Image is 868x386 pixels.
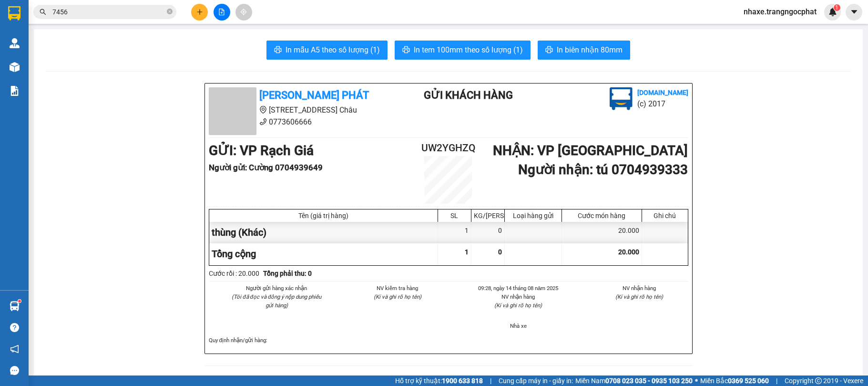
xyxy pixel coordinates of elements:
[846,4,862,21] button: caret-down
[736,6,824,18] span: nhaxe.trangngocphat
[465,248,469,256] span: 1
[518,162,688,177] b: Người nhận : tú 0704939333
[348,284,447,292] li: NV kiểm tra hàng
[209,222,438,243] div: thùng (Khác)
[564,212,639,219] div: Cước món hàng
[442,377,483,385] strong: 1900 633 818
[259,89,369,101] b: [PERSON_NAME] Phát
[10,366,19,375] span: message
[395,376,483,386] span: Hỗ trợ kỹ thuật:
[259,118,267,125] span: phone
[209,104,386,116] li: [STREET_ADDRESS] Châu
[209,116,386,128] li: 0773606666
[209,336,688,344] div: Quy định nhận/gửi hàng :
[850,8,858,16] span: caret-down
[610,87,633,110] img: logo.jpg
[10,62,20,72] img: warehouse-icon
[490,376,491,386] span: |
[470,284,568,292] li: 09:28, ngày 14 tháng 08 năm 2025
[440,212,469,219] div: SL
[494,302,542,309] i: (Kí và ghi rõ họ tên)
[700,376,769,386] span: Miền Bắc
[474,212,502,219] div: KG/[PERSON_NAME]
[470,322,568,330] li: Nhà xe
[424,89,513,101] b: Gửi khách hàng
[374,293,421,300] i: (Kí và ghi rõ họ tên)
[493,143,688,158] b: NHẬN : VP [GEOGRAPHIC_DATA]
[408,140,489,156] h2: UW2YGHZQ
[266,41,388,60] button: printerIn mẫu A5 theo số lượng (1)
[263,270,312,277] b: Tổng phải thu: 0
[8,6,20,21] img: logo-vxr
[835,4,838,11] span: 1
[10,38,20,48] img: warehouse-icon
[471,222,505,243] div: 0
[235,4,252,21] button: aim
[575,376,693,386] span: Miền Nam
[644,212,685,219] div: Ghi chú
[18,300,21,303] sup: 1
[167,8,173,17] span: close-circle
[815,377,822,384] span: copyright
[209,163,323,172] b: Người gửi : Cường 0704939649
[209,143,314,158] b: GỬI : VP Rạch Giá
[259,106,267,114] span: environment
[438,222,471,243] div: 1
[212,248,256,260] span: Tổng cộng
[214,4,230,21] button: file-add
[776,376,777,386] span: |
[218,9,225,15] span: file-add
[499,376,573,386] span: Cung cấp máy in - giấy in:
[538,41,630,60] button: printerIn biên nhận 80mm
[286,44,380,56] span: In mẫu A5 theo số lượng (1)
[545,46,553,55] span: printer
[557,44,623,56] span: In biên nhận 80mm
[605,377,693,385] strong: 0708 023 035 - 0935 103 250
[414,44,523,56] span: In tem 100mm theo số lượng (1)
[507,212,559,219] div: Loại hàng gửi
[228,284,326,292] li: Người gửi hàng xác nhận
[40,9,46,15] span: search
[167,9,173,14] span: close-circle
[209,268,259,279] div: Cước rồi : 20.000
[728,377,769,385] strong: 0369 525 060
[196,9,203,15] span: plus
[637,89,688,96] b: [DOMAIN_NAME]
[618,248,639,256] span: 20.000
[562,222,642,243] div: 20.000
[10,344,19,354] span: notification
[498,248,502,256] span: 0
[615,293,663,300] i: (Kí và ghi rõ họ tên)
[232,293,321,309] i: (Tôi đã đọc và đồng ý nộp dung phiếu gửi hàng)
[395,41,531,60] button: printerIn tem 100mm theo số lượng (1)
[834,4,840,11] sup: 1
[470,292,568,301] li: NV nhận hàng
[274,46,282,55] span: printer
[10,323,19,332] span: question-circle
[191,4,208,21] button: plus
[240,9,247,15] span: aim
[402,46,410,55] span: printer
[10,301,20,311] img: warehouse-icon
[10,86,20,96] img: solution-icon
[590,284,688,292] li: NV nhận hàng
[695,379,698,383] span: ⚪️
[212,212,435,219] div: Tên (giá trị hàng)
[828,8,837,16] img: icon-new-feature
[52,7,165,17] input: Tìm tên, số ĐT hoặc mã đơn
[637,98,688,110] li: (c) 2017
